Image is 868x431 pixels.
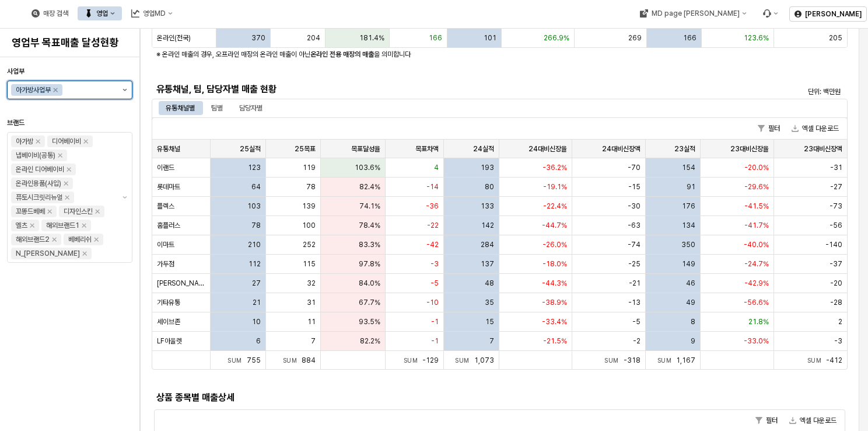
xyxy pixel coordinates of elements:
[805,9,862,19] p: [PERSON_NAME]
[481,163,494,172] span: 193
[485,298,494,307] span: 35
[838,317,842,326] span: 2
[633,336,640,346] span: -2
[95,209,100,214] div: Remove 디자인스킨
[686,298,695,307] span: 49
[249,259,261,269] span: 112
[248,240,261,249] span: 210
[82,251,87,256] div: Remove N_이야이야오
[124,6,180,20] button: 영업MD
[211,101,223,115] div: 팀별
[825,240,842,249] span: -140
[604,357,624,364] span: Sum
[83,139,88,144] div: Remove 디어베이비
[118,133,132,262] button: 제안 사항 표시
[528,144,567,154] span: 24대비신장율
[204,101,230,115] div: 팀별
[24,6,75,20] button: 매장 검색
[681,240,695,249] span: 350
[94,237,99,242] div: Remove 베베리쉬
[753,121,785,135] button: 필터
[484,33,496,43] span: 101
[755,6,785,20] div: Menu item 6
[78,6,122,20] button: 영업
[118,81,132,99] button: 제안 사항 표시
[829,33,842,43] span: 205
[140,29,868,431] main: App Frame
[748,317,769,326] span: 21.8%
[47,209,52,214] div: Remove 꼬똥드베베
[683,33,696,43] span: 166
[355,163,380,172] span: 103.6%
[351,144,380,154] span: 목표달성율
[12,37,128,48] h4: 영업부 목표매출 달성현황
[481,201,494,211] span: 133
[251,221,261,230] span: 78
[744,221,769,230] span: -41.7%
[96,9,108,18] div: 영업
[65,195,69,200] div: Remove 퓨토시크릿리뉴얼
[691,317,695,326] span: 8
[744,336,769,346] span: -33.0%
[686,279,695,288] span: 46
[431,317,439,326] span: -1
[247,201,261,211] span: 103
[628,240,640,249] span: -74
[474,356,494,364] span: 1,073
[232,101,269,115] div: 담당자별
[64,181,68,186] div: Remove 온라인용품(사입)
[830,279,842,288] span: -20
[16,84,51,96] div: 아가방사업부
[657,357,677,364] span: Sum
[628,259,640,269] span: -25
[404,357,423,364] span: Sum
[834,336,842,346] span: -3
[744,279,769,288] span: -42.9%
[429,33,442,43] span: 166
[359,240,380,249] span: 83.3%
[16,150,55,161] div: 냅베이비(공통)
[82,223,86,228] div: Remove 해외브랜드1
[542,317,567,326] span: -33.4%
[481,221,494,230] span: 142
[807,357,827,364] span: Sum
[16,164,64,175] div: 온라인 디어베이비
[426,182,439,192] span: -14
[744,182,769,192] span: -29.6%
[240,144,261,154] span: 25실적
[830,163,842,172] span: -31
[247,356,261,364] span: 755
[430,259,439,269] span: -3
[744,33,769,43] span: 123.6%
[481,240,494,249] span: 284
[157,163,174,172] span: 이랜드
[302,356,316,364] span: 884
[691,336,695,346] span: 9
[157,298,180,307] span: 기타유통
[157,221,180,230] span: 홈플러스
[682,259,695,269] span: 149
[64,206,93,217] div: 디자인스킨
[295,144,316,154] span: 25목표
[830,182,842,192] span: -27
[543,182,567,192] span: -19.1%
[785,413,841,427] button: 엑셀 다운로드
[157,279,205,288] span: [PERSON_NAME]
[829,201,842,211] span: -73
[542,221,567,230] span: -44.7%
[434,163,439,172] span: 4
[359,298,380,307] span: 67.7%
[251,33,265,43] span: 370
[359,182,380,192] span: 82.4%
[256,336,261,346] span: 6
[157,33,191,43] span: 온라인(전국)
[542,240,567,249] span: -26.0%
[359,221,380,230] span: 78.4%
[455,357,474,364] span: Sum
[53,88,58,92] div: Remove 아가방사업부
[628,182,640,192] span: -15
[252,279,261,288] span: 27
[310,50,374,58] strong: 온라인 전용 매장의 매출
